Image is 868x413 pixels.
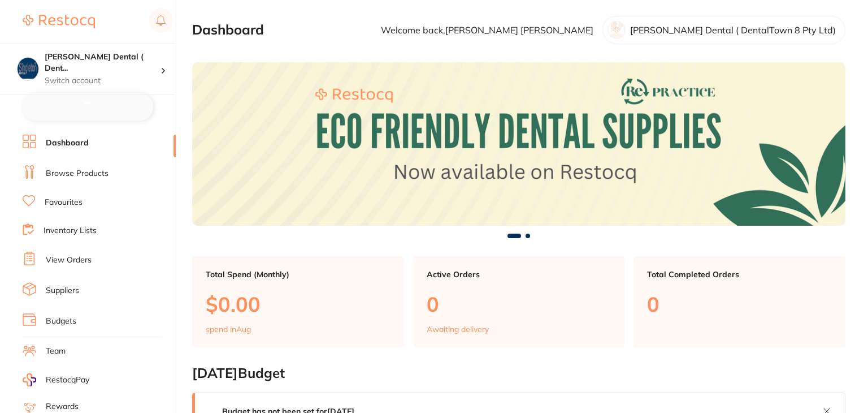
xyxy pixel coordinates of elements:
a: View Orders [46,255,92,266]
h2: Dashboard [192,22,264,38]
a: Total Spend (Monthly)$0.00spend inAug [192,256,404,348]
p: 0 [427,292,611,316]
img: RestocqPay [23,373,36,386]
a: Rewards [46,401,79,412]
p: spend in Aug [206,325,251,334]
a: Total Completed Orders0 [633,256,845,348]
h2: [DATE] Budget [192,365,845,381]
p: Active Orders [427,270,611,279]
a: Inventory Lists [44,225,97,236]
p: Welcome back, [PERSON_NAME] [PERSON_NAME] [381,25,593,35]
p: Total Spend (Monthly) [206,270,390,279]
span: RestocqPay [46,375,89,386]
p: [PERSON_NAME] Dental ( DentalTown 8 Pty Ltd) [630,25,836,35]
img: Singleton Dental ( DentalTown 8 Pty Ltd) [18,58,38,79]
a: Dashboard [46,137,89,149]
p: Awaiting delivery [427,325,489,334]
a: Restocq Logo [23,8,95,35]
img: Dashboard [192,62,845,226]
a: Active Orders0Awaiting delivery [413,256,625,348]
img: Restocq Logo [23,15,95,28]
a: Team [46,346,66,357]
p: 0 [647,292,832,316]
p: Total Completed Orders [647,270,832,279]
h4: Singleton Dental ( DentalTown 8 Pty Ltd) [45,51,160,74]
a: Budgets [46,316,76,327]
p: Switch account [45,75,160,87]
a: Browse Products [46,168,108,179]
a: Suppliers [46,285,79,296]
a: RestocqPay [23,373,89,386]
a: Favourites [45,197,83,208]
p: $0.00 [206,292,390,316]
